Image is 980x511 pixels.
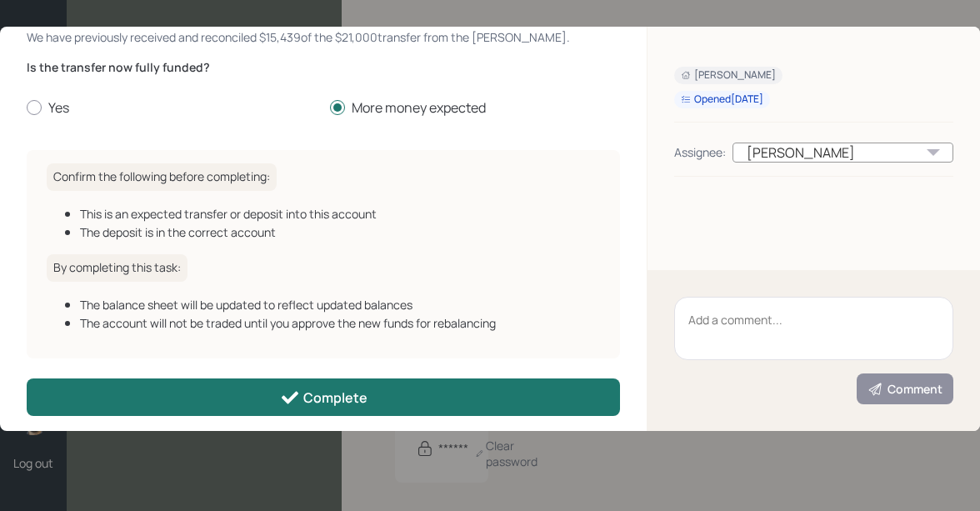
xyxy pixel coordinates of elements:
h6: Confirm the following before completing: [47,163,277,191]
label: More money expected [330,98,620,117]
h6: By completing this task: [47,254,187,282]
div: [PERSON_NAME] [681,68,776,83]
button: Complete [27,378,620,416]
div: We have previously received and reconciled $15,439 of the $21,000 transfer from the [PERSON_NAME] . [27,28,620,46]
div: This is an expected transfer or deposit into this account [80,205,600,223]
div: The account will not be traded until you approve the new funds for rebalancing [80,314,600,332]
button: Comment [857,373,953,404]
div: Opened [DATE] [681,93,763,107]
div: The deposit is in the correct account [80,223,600,241]
label: Is the transfer now fully funded? [27,59,620,76]
div: Comment [867,381,942,398]
div: [PERSON_NAME] [732,143,953,163]
div: Complete [280,388,367,408]
div: The balance sheet will be updated to reflect updated balances [80,296,600,313]
label: Yes [27,98,317,117]
div: Assignee: [674,143,726,161]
